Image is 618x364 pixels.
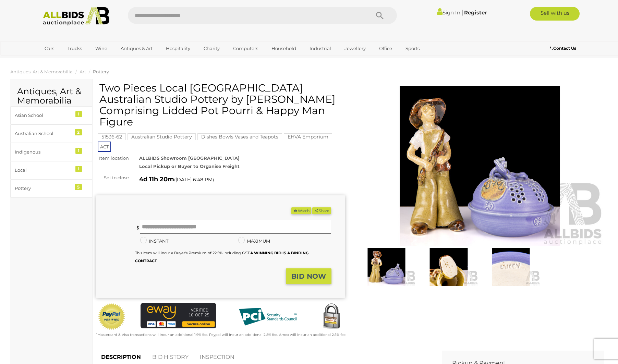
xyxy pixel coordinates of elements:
[91,43,112,54] a: Wine
[375,43,397,54] a: Office
[98,142,111,152] span: ACT
[550,46,576,51] b: Contact Us
[291,207,311,215] button: Watch
[286,268,331,284] button: BID NOW
[75,166,82,172] div: 1
[401,43,424,54] a: Sports
[233,303,302,330] img: PCI DSS compliant
[80,69,86,74] a: Art
[199,43,224,54] a: Charity
[238,237,270,245] label: MAXIMUM
[140,237,168,245] label: INSTANT
[340,43,370,54] a: Jewellery
[91,154,134,162] div: Item location
[291,272,326,280] strong: BID NOW
[15,111,71,119] div: Asian School
[17,87,85,106] h2: Antiques, Art & Memorabilia
[10,179,92,197] a: Pottery 5
[291,207,311,215] li: Watch this item
[229,43,263,54] a: Computers
[161,43,195,54] a: Hospitality
[197,134,282,139] a: Dishes Bowls Vases and Teapots
[482,248,541,286] img: Two Pieces Local Canberra Australian Studio Pottery by Leonie Lucey Comprising Lidded Pot Pourri ...
[63,43,86,54] a: Trucks
[312,207,331,215] button: Share
[197,133,282,140] mark: Dishes Bowls Vases and Teapots
[99,82,343,128] h1: Two Pieces Local [GEOGRAPHIC_DATA] Australian Studio Pottery by [PERSON_NAME] Comprising Lidded P...
[128,134,196,139] a: Australian Studio Pottery
[96,332,346,337] small: Mastercard & Visa transactions will incur an additional 1.9% fee. Paypal will incur an additional...
[15,130,71,137] div: Australian School
[174,177,214,182] span: ( )
[10,161,92,179] a: Local 1
[15,148,71,156] div: Indigenous
[175,177,213,183] span: [DATE] 6:48 PM
[139,175,174,183] strong: 4d 11h 20m
[461,9,463,16] span: |
[464,9,487,16] a: Register
[419,248,478,286] img: Two Pieces Local Canberra Australian Studio Pottery by Leonie Lucey Comprising Lidded Pot Pourri ...
[10,124,92,143] a: Australian School 2
[10,69,73,74] a: Antiques, Art & Memorabilia
[357,248,416,286] img: Two Pieces Local Canberra Australian Studio Pottery by Leonie Lucey Comprising Lidded Pot Pourri ...
[318,303,345,330] img: Secured by Rapid SSL
[550,45,578,52] a: Contact Us
[284,133,332,140] mark: EHVA Emporium
[363,7,397,24] button: Search
[10,143,92,161] a: Indigenous 1
[40,54,98,65] a: [GEOGRAPHIC_DATA]
[355,86,605,246] img: Two Pieces Local Canberra Australian Studio Pottery by Leonie Lucey Comprising Lidded Pot Pourri ...
[98,134,126,139] a: 51536-62
[141,303,216,328] img: eWAY Payment Gateway
[284,134,332,139] a: EHVA Emporium
[93,69,109,74] a: Pottery
[116,43,157,54] a: Antiques & Art
[39,7,113,26] img: Allbids.com.au
[75,111,82,117] div: 1
[15,166,71,174] div: Local
[98,303,126,330] img: Official PayPal Seal
[75,184,82,190] div: 5
[139,163,240,169] strong: Local Pickup or Buyer to Organise Freight
[530,7,580,21] a: Sell with us
[139,155,240,161] strong: ALLBIDS Showroom [GEOGRAPHIC_DATA]
[135,251,308,263] small: This Item will incur a Buyer's Premium of 22.5% including GST.
[128,133,196,140] mark: Australian Studio Pottery
[75,148,82,154] div: 1
[98,133,126,140] mark: 51536-62
[91,174,134,182] div: Set to close
[437,9,460,16] a: Sign In
[267,43,301,54] a: Household
[15,184,71,192] div: Pottery
[75,129,82,135] div: 2
[305,43,336,54] a: Industrial
[10,106,92,124] a: Asian School 1
[40,43,59,54] a: Cars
